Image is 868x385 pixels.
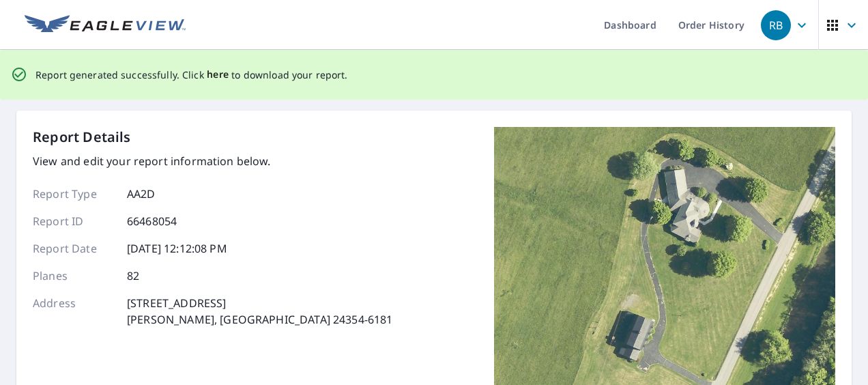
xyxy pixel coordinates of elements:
[207,66,229,83] button: here
[127,268,139,284] p: 82
[127,240,227,257] p: [DATE] 12:12:08 PM
[33,127,131,147] p: Report Details
[127,213,177,229] p: 66468054
[35,66,348,83] p: Report generated successfully. Click to download your report.
[127,186,156,202] p: AA2D
[33,153,392,169] p: View and edit your report information below.
[33,295,115,328] p: Address
[761,10,791,40] div: RB
[33,268,115,284] p: Planes
[33,186,115,202] p: Report Type
[33,213,115,229] p: Report ID
[127,295,392,328] p: [STREET_ADDRESS] [PERSON_NAME], [GEOGRAPHIC_DATA] 24354-6181
[25,15,186,35] img: EV Logo
[33,240,115,257] p: Report Date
